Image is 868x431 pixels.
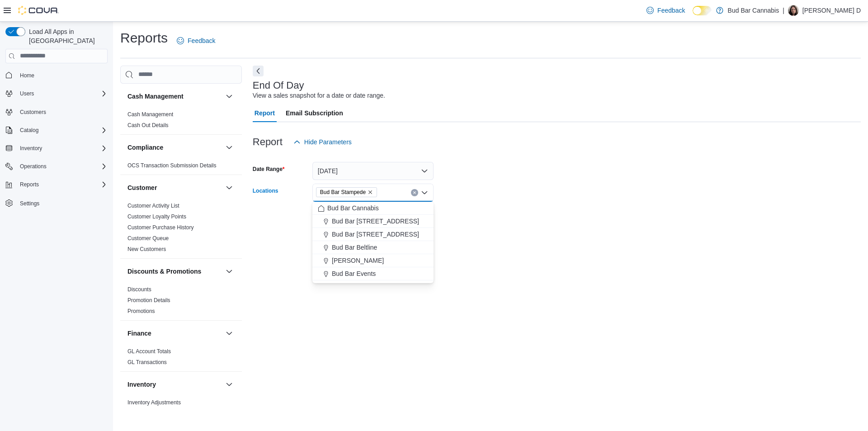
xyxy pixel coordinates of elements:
button: Close list of options [421,189,428,196]
a: Customers [16,107,50,118]
span: Customers [20,109,46,116]
button: Catalog [16,125,42,136]
span: OCS Transaction Submission Details [127,162,217,169]
span: Bud Bar Stampede [316,187,377,197]
div: Cash Management [120,109,242,134]
div: Customer [120,200,242,258]
h3: Customer [127,183,157,192]
span: Report [255,104,275,122]
button: Cash Management [224,91,235,102]
button: Inventory [127,380,222,389]
span: Settings [20,200,39,207]
a: Customer Purchase History [127,224,194,231]
a: New Customers [127,246,166,252]
h3: Cash Management [127,92,184,101]
span: [PERSON_NAME] [332,256,384,265]
button: Inventory [2,142,111,155]
label: Date Range [253,166,285,173]
div: Finance [120,346,242,371]
span: Inventory [16,143,108,154]
button: Bud Bar Beltline [312,241,434,254]
span: Customer Queue [127,235,169,242]
span: Customer Loyalty Points [127,213,186,220]
span: Inventory Adjustments [127,399,181,406]
button: Catalog [2,124,111,137]
a: Feedback [643,1,689,19]
span: Bud Bar Cannabis [327,204,379,213]
span: Users [16,88,108,99]
a: Settings [16,198,43,209]
span: Settings [16,197,108,208]
button: [DATE] [312,162,434,180]
h1: Reports [120,29,168,47]
input: Dark Mode [693,6,712,15]
span: Customer Purchase History [127,224,194,231]
button: Home [2,69,111,82]
a: OCS Transaction Submission Details [127,162,217,169]
button: Next [253,66,264,76]
button: Bud Bar Events [312,267,434,280]
span: Home [16,70,108,81]
span: Bud Bar [STREET_ADDRESS] [332,230,419,239]
span: Bud Bar Stampede [320,188,366,197]
button: Users [16,88,38,99]
h3: End Of Day [253,80,304,91]
span: Reports [16,179,108,190]
a: GL Account Totals [127,348,171,355]
span: Operations [20,163,47,170]
a: Promotions [127,308,155,314]
span: GL Account Totals [127,348,171,355]
div: Discounts & Promotions [120,284,242,320]
button: Discounts & Promotions [127,267,222,276]
span: Email Subscription [286,104,343,122]
a: Cash Out Details [127,122,169,128]
a: Inventory Adjustments [127,399,181,406]
span: Feedback [657,6,685,15]
span: Cash Management [127,111,173,118]
label: Locations [253,187,278,194]
button: Discounts & Promotions [224,266,235,277]
span: Discounts [127,286,151,293]
button: Operations [2,160,111,173]
div: Compliance [120,160,242,175]
a: Home [16,70,38,81]
span: Feedback [188,36,215,45]
span: Catalog [16,125,108,136]
h3: Compliance [127,143,163,152]
a: Cash Management [127,111,173,118]
a: Feedback [173,32,219,50]
button: Remove Bud Bar Stampede from selection in this group [368,189,373,195]
a: Discounts [127,286,151,293]
a: Customer Queue [127,235,169,242]
button: Hide Parameters [290,133,355,151]
span: Promotion Details [127,297,170,304]
span: Bud Bar Events [332,269,376,278]
span: Bud Bar [STREET_ADDRESS] [332,217,419,226]
button: Customer [224,182,235,193]
button: Users [2,87,111,100]
button: Finance [224,328,235,339]
a: Customer Loyalty Points [127,213,186,220]
button: Customer [127,183,222,192]
button: Bud Bar [STREET_ADDRESS] [312,228,434,241]
span: GL Transactions [127,359,167,366]
span: Hide Parameters [304,137,352,147]
button: Reports [2,178,111,191]
h3: Report [253,137,283,147]
button: Compliance [127,143,222,152]
button: Operations [16,161,50,172]
span: Customers [16,106,108,118]
p: | [783,5,784,16]
button: [PERSON_NAME] [312,254,434,267]
span: Operations [16,161,108,172]
div: Choose from the following options [312,202,434,280]
a: Customer Activity List [127,203,179,209]
span: Inventory [20,145,42,152]
nav: Complex example [5,65,108,233]
p: Bud Bar Cannabis [728,5,779,16]
button: Customers [2,105,111,118]
span: Home [20,72,34,79]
